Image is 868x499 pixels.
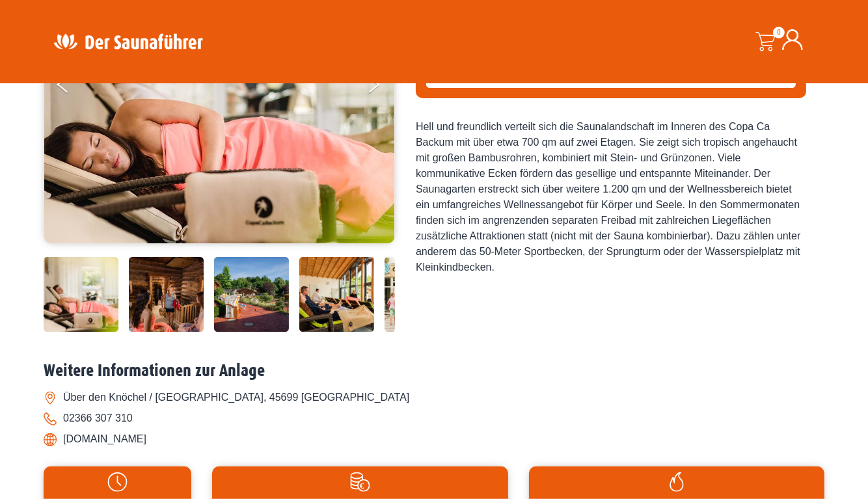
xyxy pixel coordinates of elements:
span: 0 [773,27,785,38]
li: Über den Knöchel / [GEOGRAPHIC_DATA], 45699 [GEOGRAPHIC_DATA] [44,387,824,408]
li: 02366 307 310 [44,408,824,429]
img: Preise-weiss.svg [219,472,501,492]
li: [DOMAIN_NAME] [44,429,824,450]
button: Previous [57,71,90,103]
img: Flamme-weiss.svg [536,472,818,492]
button: Next [366,71,399,103]
div: Hell und freundlich verteilt sich die Saunalandschaft im Inneren des Copa Ca Backum mit über etwa... [416,119,806,275]
img: Uhr-weiss.svg [50,472,185,492]
h2: Weitere Informationen zur Anlage [44,361,824,381]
